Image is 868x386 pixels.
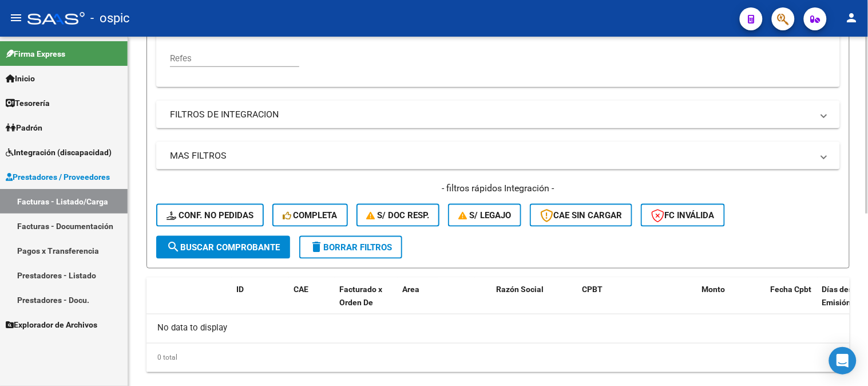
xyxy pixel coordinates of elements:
button: Conf. no pedidas [156,204,264,227]
span: Tesorería [6,97,50,109]
span: ID [236,285,244,294]
span: Explorador de Archivos [6,318,97,331]
datatable-header-cell: ID [232,278,289,328]
button: S/ Doc Resp. [356,204,440,227]
button: CAE SIN CARGAR [530,204,632,227]
div: No data to display [146,314,850,343]
mat-expansion-panel-header: MAS FILTROS [156,142,840,170]
datatable-header-cell: Facturado x Orden De [335,278,398,328]
span: CAE SIN CARGAR [540,210,622,220]
button: S/ legajo [448,204,521,227]
span: Razón Social [496,285,544,294]
span: - ospic [90,6,130,31]
h4: - filtros rápidos Integración - [156,182,840,195]
button: Borrar Filtros [299,236,402,259]
span: Conf. no pedidas [167,210,253,220]
span: Borrar Filtros [310,242,392,253]
span: CAE [294,285,308,294]
mat-panel-title: FILTROS DE INTEGRACION [170,108,812,121]
span: Prestadores / Proveedores [6,171,110,183]
button: Buscar Comprobante [156,236,290,259]
span: Integración (discapacidad) [6,146,112,159]
span: Fecha Cpbt [771,285,812,294]
mat-icon: menu [9,11,23,25]
datatable-header-cell: Fecha Cpbt [766,278,818,328]
button: FC Inválida [641,204,725,227]
datatable-header-cell: Area [398,278,475,328]
div: 0 total [146,344,850,372]
span: Facturado x Orden De [339,285,382,308]
span: Buscar Comprobante [167,242,280,253]
datatable-header-cell: CPBT [577,278,697,328]
mat-expansion-panel-header: FILTROS DE INTEGRACION [156,101,840,128]
span: S/ legajo [458,210,511,220]
span: Completa [283,210,338,220]
span: Area [402,285,419,294]
datatable-header-cell: CAE [289,278,335,328]
span: Días desde Emisión [822,285,862,308]
datatable-header-cell: Monto [697,278,766,328]
button: Completa [272,204,348,227]
mat-panel-title: MAS FILTROS [170,149,812,162]
span: S/ Doc Resp. [367,210,430,220]
mat-icon: delete [310,240,323,254]
span: Padrón [6,121,42,134]
span: FC Inválida [651,210,715,220]
span: CPBT [582,285,603,294]
span: Monto [702,285,726,294]
span: Inicio [6,72,35,85]
datatable-header-cell: Razón Social [492,278,577,328]
mat-icon: person [845,11,859,25]
span: Firma Express [6,48,65,60]
mat-icon: search [167,240,180,254]
div: Open Intercom Messenger [829,347,857,375]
